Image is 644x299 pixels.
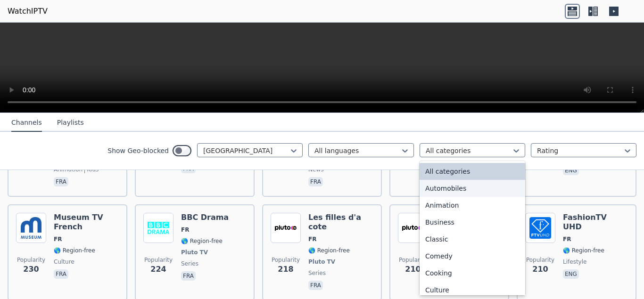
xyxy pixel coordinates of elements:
span: FR [308,235,316,243]
h6: Les filles d'a cote [308,213,373,232]
h6: Museum TV French [54,213,119,232]
div: Cooking [420,265,525,282]
div: Animation [420,197,525,214]
span: FR [563,235,571,243]
h6: FashionTV UHD [563,213,628,232]
label: Show Geo-blocked [107,146,169,155]
span: 210 [405,264,421,275]
span: FR [54,235,62,243]
p: fra [54,177,68,186]
p: eng [563,269,579,279]
button: Channels [11,114,42,132]
p: fra [181,271,196,281]
span: Popularity [399,256,427,264]
a: WatchIPTV [8,6,48,17]
h6: BBC Drama [181,213,229,222]
span: 218 [278,264,293,275]
span: Popularity [272,256,300,264]
div: Comedy [420,248,525,265]
img: Museum TV French [16,213,46,243]
span: 🌎 Region-free [54,247,95,254]
span: Popularity [144,256,173,264]
img: Dossiers FBI [398,213,428,243]
img: Les filles d'a cote [271,213,301,243]
img: FashionTV UHD [525,213,555,243]
span: FR [181,226,189,234]
span: Pluto TV [308,258,335,266]
img: BBC Drama [143,213,173,243]
span: 224 [150,264,166,275]
span: lifestyle [563,258,586,266]
button: Playlists [57,114,84,132]
span: Pluto TV [181,249,208,256]
div: Business [420,214,525,231]
span: 🌎 Region-free [308,247,350,254]
div: All categories [420,163,525,180]
p: fra [308,281,323,290]
span: 230 [23,264,39,275]
p: eng [563,166,579,175]
div: Classic [420,231,525,248]
span: 210 [532,264,548,275]
div: Automobiles [420,180,525,197]
p: fra [54,269,68,279]
p: fra [308,177,323,186]
span: 🌎 Region-free [563,247,604,254]
span: 🌎 Region-free [181,237,223,245]
div: Culture [420,282,525,299]
span: Popularity [17,256,45,264]
span: series [308,269,326,277]
span: series [181,260,198,267]
span: culture [54,258,74,266]
span: Popularity [526,256,554,264]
